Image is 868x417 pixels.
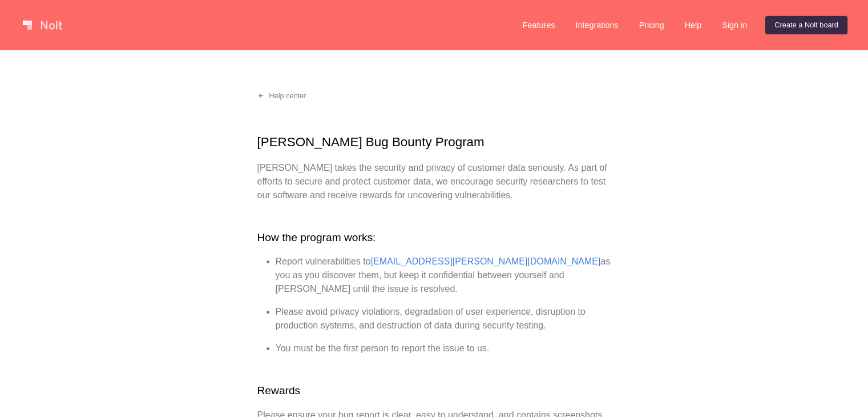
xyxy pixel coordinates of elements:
h2: Rewards [257,383,611,399]
li: Please avoid privacy violations, degradation of user experience, disruption to production systems... [276,305,611,332]
a: Help center [248,87,316,105]
a: Create a Nolt board [765,16,847,34]
p: [PERSON_NAME] takes the security and privacy of customer data seriously. As part of efforts to se... [257,161,611,202]
a: Help [676,16,711,34]
a: Pricing [630,16,673,34]
a: Integrations [566,16,627,34]
a: Sign in [713,16,756,34]
li: You must be the first person to report the issue to us. [276,342,611,355]
li: Report vulnerabilities to as you as you discover them, but keep it confidential between yourself ... [276,255,611,296]
a: Features [514,16,564,34]
h1: [PERSON_NAME] Bug Bounty Program [257,133,611,152]
a: [EMAIL_ADDRESS][PERSON_NAME][DOMAIN_NAME] [371,256,601,266]
h2: How the program works: [257,230,611,246]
